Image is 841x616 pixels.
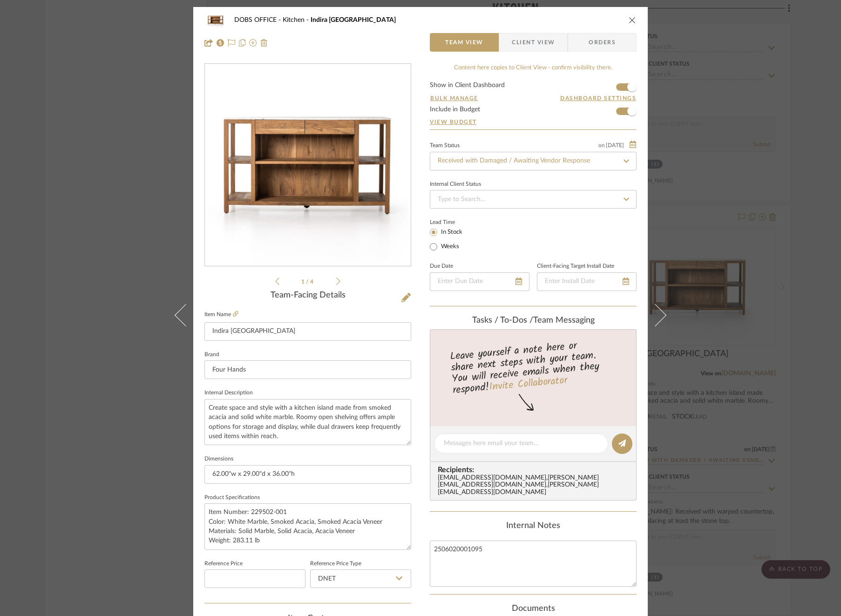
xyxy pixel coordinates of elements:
[204,352,219,357] label: Brand
[430,94,479,102] button: Bulk Manage
[310,562,361,566] label: Reference Price Type
[628,16,637,24] button: close
[204,457,233,461] label: Dimensions
[204,322,411,341] input: Enter Item Name
[204,562,243,566] label: Reference Price
[598,142,605,148] span: on
[429,336,638,398] div: Leave yourself a note here or share next steps with your team. You will receive emails when they ...
[430,264,453,269] label: Due Date
[430,118,637,126] a: View Budget
[310,279,315,284] span: 4
[578,33,626,52] span: Orders
[430,272,529,291] input: Enter Due Date
[430,143,460,148] div: Team Status
[204,391,253,395] label: Internal Description
[207,64,409,266] img: a3b34bc5-4990-4b76-84c0-63aab0a6f70f_436x436.jpg
[445,33,483,52] span: Team View
[438,474,632,497] div: [EMAIL_ADDRESS][DOMAIN_NAME] , [PERSON_NAME][EMAIL_ADDRESS][DOMAIN_NAME] , [PERSON_NAME][EMAIL_AD...
[430,226,478,252] mat-radio-group: Select item type
[537,272,637,291] input: Enter Install Date
[430,152,637,170] input: Type to Search…
[204,465,411,484] input: Enter the dimensions of this item
[560,94,637,102] button: Dashboard Settings
[472,316,533,325] span: Tasks / To-Dos /
[430,218,478,226] label: Lead Time
[605,142,625,149] span: [DATE]
[306,279,310,284] span: /
[430,63,637,73] div: Content here copies to Client View - confirm visibility there.
[260,39,268,47] img: Remove from project
[204,11,227,29] img: a3b34bc5-4990-4b76-84c0-63aab0a6f70f_48x40.jpg
[430,604,637,614] div: Documents
[537,264,614,269] label: Client-Facing Target Install Date
[204,360,411,379] input: Enter Brand
[301,279,306,284] span: 1
[430,182,481,187] div: Internal Client Status
[439,228,462,237] label: In Stock
[283,17,311,23] span: Kitchen
[204,291,411,301] div: Team-Facing Details
[512,33,555,52] span: Client View
[205,64,411,266] div: 0
[430,316,637,326] div: team Messaging
[438,466,632,474] span: Recipients:
[439,243,459,251] label: Weeks
[204,495,260,500] label: Product Specifications
[234,17,283,23] span: DOBS OFFICE
[488,372,568,396] a: Invite Collaborator
[430,521,637,531] div: Internal Notes
[430,190,637,209] input: Type to Search…
[311,17,396,23] span: Indira [GEOGRAPHIC_DATA]
[204,311,238,318] label: Item Name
